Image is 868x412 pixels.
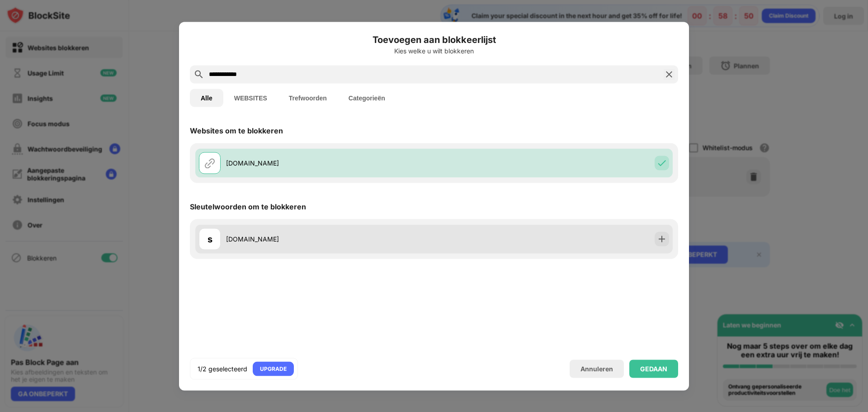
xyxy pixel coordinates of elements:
[208,232,212,246] div: s
[190,47,678,54] div: Kies welke u wilt blokkeren
[190,126,283,135] div: Websites om te blokkeren
[190,202,306,211] div: Sleutelwoorden om te blokkeren
[338,89,396,107] button: Categorieën
[640,365,667,372] div: GEDAAN
[260,364,287,373] div: UPGRADE
[226,158,434,168] div: [DOMAIN_NAME]
[193,69,204,80] img: search.svg
[580,365,613,373] div: Annuleren
[190,33,678,46] h6: Toevoegen aan blokkeerlijst
[204,157,215,168] img: url.svg
[223,89,278,107] button: WEBSITES
[190,89,223,107] button: Alle
[226,234,434,244] div: [DOMAIN_NAME]
[664,69,675,80] img: search-close
[278,89,338,107] button: Trefwoorden
[198,364,247,373] div: 1/2 geselecteerd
